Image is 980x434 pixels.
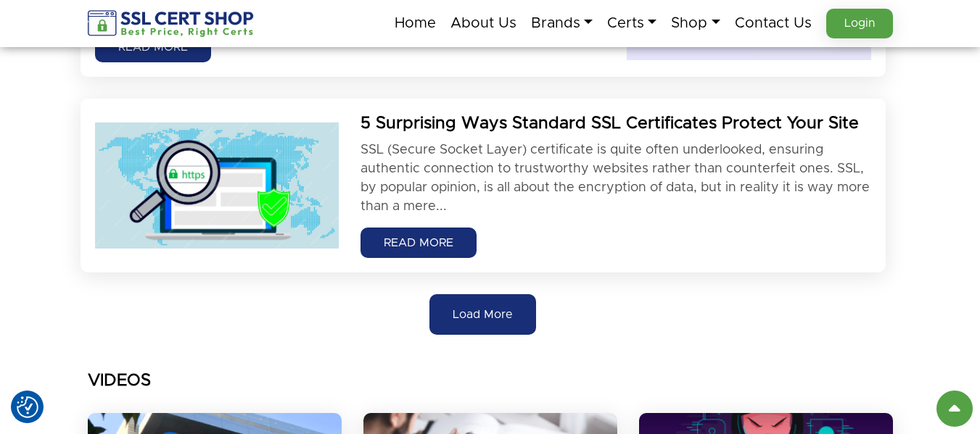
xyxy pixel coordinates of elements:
[607,8,656,38] a: Certs
[88,10,255,37] img: sslcertshop-logo
[361,141,870,216] p: SSL (Secure Socket Layer) certificate is quite often underlooked, ensuring authentic connection t...
[531,8,593,38] a: Brands
[395,8,436,38] a: Home
[17,396,38,418] button: Consent Preferences
[95,32,211,62] a: READ MORE
[361,113,870,135] h2: 5 Surprising Ways Standard SSL Certificates Protect Your Site
[450,8,516,38] a: About Us
[17,396,38,418] img: Revisit consent button
[95,122,339,248] img: 5-surprising-ways-standard-ssl-certificates-protect-your-site.jpg
[671,8,720,38] a: Shop
[88,371,893,391] h5: VIDEOS
[361,228,477,258] a: READ MORE
[429,294,536,335] button: Load More
[826,9,893,38] a: Login
[735,8,812,38] a: Contact Us
[453,306,513,323] span: Load More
